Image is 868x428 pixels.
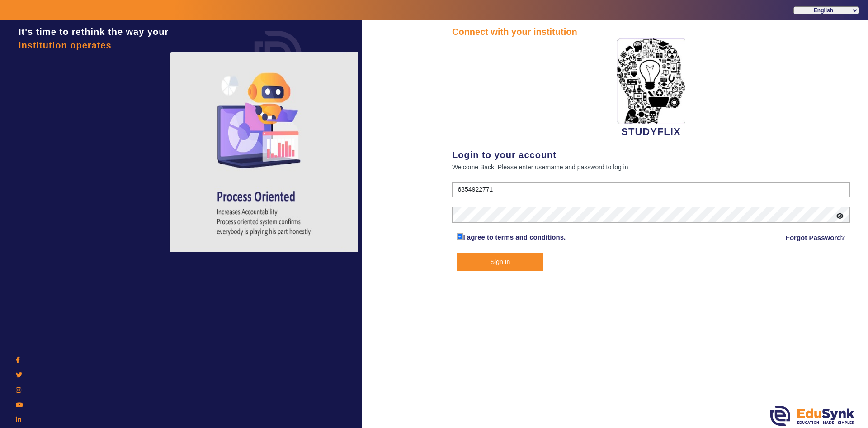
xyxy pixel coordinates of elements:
[463,233,566,241] a: I agree to terms and conditions.
[19,40,112,50] span: institution operates
[617,38,685,124] img: 2da83ddf-6089-4dce-a9e2-416746467bdd
[457,253,543,271] button: Sign In
[452,25,850,38] div: Connect with your institution
[786,232,845,243] a: Forgot Password?
[452,148,850,162] div: Login to your account
[170,52,359,252] img: login4.png
[770,406,854,426] img: edusynk.png
[244,20,312,88] img: login.png
[452,38,850,139] div: STUDYFLIX
[19,27,169,37] span: It's time to rethink the way your
[452,162,850,173] div: Welcome Back, Please enter username and password to log in
[452,182,850,198] input: User Name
